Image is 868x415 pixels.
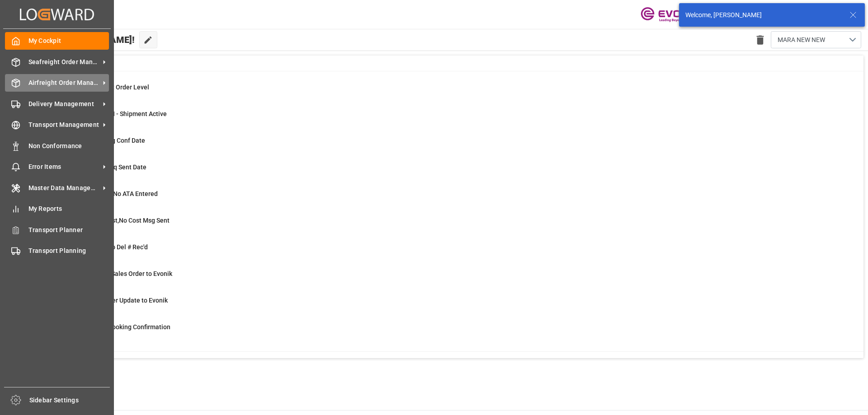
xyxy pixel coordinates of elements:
span: Error Items [28,162,100,172]
span: Transport Planning [28,246,109,256]
span: Deactivated EDI - Shipment Active [69,110,167,117]
a: Non Conformance [5,137,109,154]
a: 0Deactivated EDI - Shipment ActiveShipment [47,109,852,128]
span: Error on Initial Sales Order to Evonik [69,270,172,277]
span: My Cockpit [28,36,109,46]
a: 0MOT Missing at Order LevelSales Order-IVPO [47,83,852,102]
span: ABS: Missing Booking Confirmation [69,323,170,331]
span: Error Sales Order Update to Evonik [69,297,168,304]
span: ETD>3 Days Past,No Cost Msg Sent [69,217,170,224]
div: Welcome, [PERSON_NAME] [685,10,841,20]
span: MARA NEW NEW [778,35,825,45]
a: 22ETA > 10 Days , No ATA EnteredShipment [47,189,852,208]
a: My Reports [5,200,109,218]
span: Delivery Management [28,99,100,109]
a: 0Error Sales Order Update to EvonikShipment [47,296,852,315]
a: Transport Planner [5,221,109,238]
a: Transport Planning [5,242,109,260]
button: open menu [771,31,861,48]
span: Non Conformance [28,141,109,151]
span: Pending Bkg Request sent to ABS [69,350,165,357]
span: Seafreight Order Management [28,57,100,67]
a: 0Error on Initial Sales Order to EvonikShipment [47,269,852,288]
a: My Cockpit [5,32,109,50]
img: Evonik-brand-mark-Deep-Purple-RGB.jpeg_1700498283.jpeg [641,7,699,23]
span: My Reports [28,204,109,214]
a: 40ETD>3 Days Past,No Cost Msg SentShipment [47,216,852,235]
a: 33ABS: Missing Booking ConfirmationShipment [47,322,852,341]
a: 7ABS: No Bkg Req Sent DateShipment [47,163,852,182]
span: Airfreight Order Management [28,78,100,88]
span: Sidebar Settings [29,396,110,405]
span: Transport Management [28,120,100,130]
a: 1Pending Bkg Request sent to ABS [47,349,852,368]
span: Master Data Management [28,183,100,193]
a: 23ABS: No Init Bkg Conf DateShipment [47,136,852,155]
a: 11ETD < 3 Days,No Del # Rec'dShipment [47,242,852,261]
span: Hello [PERSON_NAME]! [38,31,135,48]
span: Transport Planner [28,225,109,235]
